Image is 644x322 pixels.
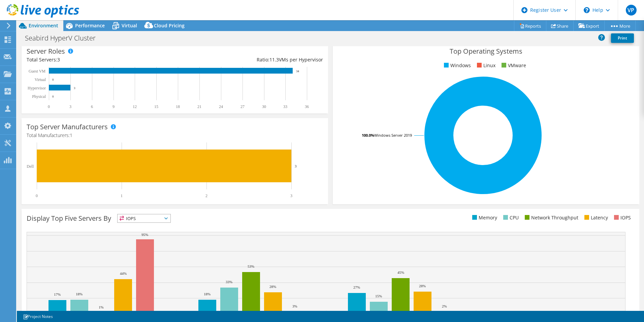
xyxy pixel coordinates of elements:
li: CPU [502,214,519,221]
text: 0 [52,78,54,81]
span: Virtual [122,22,137,29]
li: Linux [475,62,495,69]
h3: Server Roles [27,48,65,55]
span: 3 [57,56,60,63]
text: Hypervisor [28,86,46,90]
svg: \n [584,7,590,13]
text: 15 [154,104,158,109]
h4: Total Manufacturers: [27,132,323,139]
text: 36 [305,104,309,109]
a: More [604,21,636,31]
div: Ratio: VMs per Hypervisor [175,56,323,63]
text: 33% [226,280,232,284]
text: 21 [197,104,201,109]
text: 15% [375,294,382,298]
tspan: Windows Server 2019 [374,133,412,138]
text: 27 [240,104,245,109]
span: 1 [70,132,72,138]
text: 9 [112,104,115,109]
text: 0 [52,95,54,98]
text: 3 [69,104,71,109]
text: 17% [54,292,61,296]
a: Reports [514,21,546,31]
div: Total Servers: [27,56,175,63]
span: Environment [29,22,58,29]
text: 30 [262,104,266,109]
text: 33 [283,104,287,109]
text: 1 [121,193,123,198]
text: 12 [133,104,137,109]
text: 34 [296,70,299,73]
h3: Top Operating Systems [338,48,634,55]
text: Dell [27,164,34,169]
li: Memory [471,214,497,221]
span: Performance [75,22,105,29]
h3: Top Server Manufacturers [27,123,108,131]
text: 3 [74,86,75,90]
text: 0 [48,104,50,109]
a: Print [611,33,634,43]
text: 27% [353,285,360,289]
a: Share [546,21,574,31]
text: 2% [442,304,447,308]
span: Cloud Pricing [154,22,185,29]
text: 3% [292,304,297,308]
text: 95% [141,233,148,237]
text: 1% [99,305,104,309]
a: Export [573,21,605,31]
li: Latency [583,214,608,221]
text: 28% [269,285,276,289]
text: Physical [32,94,46,99]
span: VP [626,5,637,16]
span: IOPS [118,214,170,222]
text: 0 [36,193,38,198]
text: 24 [219,104,223,109]
text: 3 [295,164,297,168]
span: 11.3 [269,56,279,63]
text: 44% [120,271,127,275]
text: 2 [205,193,207,198]
text: 3 [290,193,292,198]
text: 45% [397,270,404,274]
li: Windows [442,62,471,69]
a: Project Notes [18,312,58,321]
text: Virtual [35,77,46,82]
text: 28% [419,284,426,288]
li: IOPS [612,214,631,221]
h1: Seabird HyperV Cluster [22,34,106,42]
text: Guest VM [29,69,45,74]
text: 18 [176,104,180,109]
text: 6 [91,104,93,109]
li: VMware [500,62,526,69]
text: 18% [204,292,211,296]
tspan: 100.0% [362,133,374,138]
li: Network Throughput [523,214,578,221]
text: 18% [76,292,83,296]
text: 53% [248,264,254,268]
